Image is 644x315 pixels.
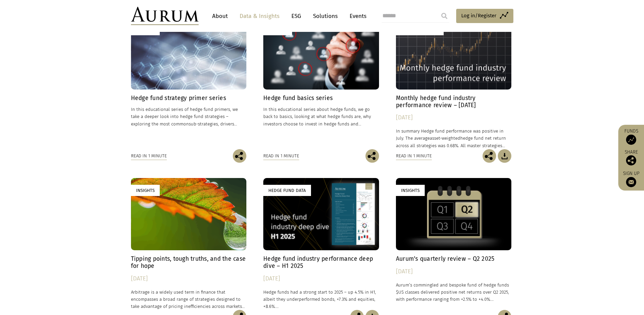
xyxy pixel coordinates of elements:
[396,185,425,196] div: Insights
[456,9,513,23] a: Log in/Register
[131,17,247,149] a: Insights Hedge fund strategy primer series In this educational series of hedge fund primers, we t...
[131,106,247,127] p: In this educational series of hedge fund primers, we take a deeper look into hedge fund strategie...
[189,121,218,126] span: sub-strategies
[263,274,379,283] div: [DATE]
[365,149,379,163] img: Share this post
[396,255,512,262] h4: Aurum’s quarterly review – Q2 2025
[263,152,299,160] div: Read in 1 minute
[626,155,636,165] img: Share this post
[626,177,636,187] img: Sign up to our newsletter
[288,10,305,22] a: ESG
[263,17,379,149] a: Insights Hedge fund basics series In this educational series about hedge funds, we go back to bas...
[131,95,247,102] h4: Hedge fund strategy primer series
[396,95,512,109] h4: Monthly hedge fund industry performance review – [DATE]
[263,185,311,196] div: Hedge Fund Data
[236,10,283,22] a: Data & Insights
[263,255,379,270] h4: Hedge fund industry performance deep dive – H1 2025
[263,289,379,310] p: Hedge funds had a strong start to 2025 – up 4.5% in H1, albeit they underperformed bonds, +7.3% a...
[396,178,512,310] a: Insights Aurum’s quarterly review – Q2 2025 [DATE] Aurum’s commingled and bespoke fund of hedge f...
[131,274,247,283] div: [DATE]
[131,255,247,270] h4: Tipping points, tough truths, and the case for hope
[233,149,246,163] img: Share this post
[438,9,451,23] input: Submit
[131,178,247,310] a: Insights Tipping points, tough truths, and the case for hope [DATE] Arbitrage is a widely used te...
[396,152,432,160] div: Read in 1 minute
[396,113,512,122] div: [DATE]
[310,10,341,22] a: Solutions
[209,10,231,22] a: About
[626,135,636,145] img: Access Funds
[131,152,167,160] div: Read in 1 minute
[622,128,641,145] a: Funds
[483,149,496,163] img: Share this post
[396,267,512,276] div: [DATE]
[396,127,512,149] p: In summary Hedge fund performance was positive in July. The average hedge fund net return across ...
[131,185,160,196] div: Insights
[396,17,512,149] a: Hedge Fund Data Monthly hedge fund industry performance review – [DATE] [DATE] In summary Hedge f...
[263,95,379,102] h4: Hedge fund basics series
[263,178,379,310] a: Hedge Fund Data Hedge fund industry performance deep dive – H1 2025 [DATE] Hedge funds had a stro...
[131,289,247,310] p: Arbitrage is a widely used term in finance that encompasses a broad range of strategies designed ...
[461,12,496,20] span: Log in/Register
[498,149,511,163] img: Download Article
[131,7,199,25] img: Aurum
[396,281,512,303] p: Aurum’s commingled and bespoke fund of hedge funds $US classes delivered positive net returns ove...
[622,171,641,187] a: Sign up
[622,150,641,165] div: Share
[346,10,367,22] a: Events
[430,136,460,141] span: asset-weighted
[263,106,379,127] p: In this educational series about hedge funds, we go back to basics, looking at what hedge funds a...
